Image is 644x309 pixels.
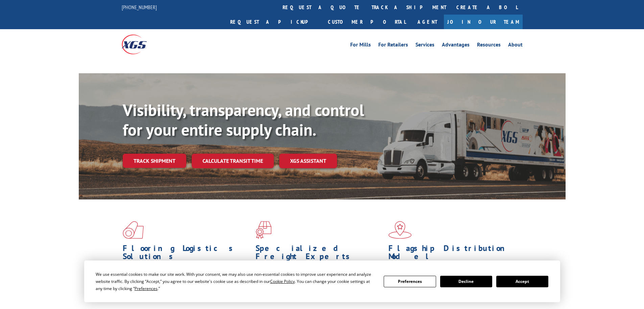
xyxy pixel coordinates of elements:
[256,221,271,239] img: xgs-icon-focused-on-flooring-red
[440,276,492,287] button: Decline
[444,15,523,29] a: Join Our Team
[415,42,434,50] a: Services
[123,221,144,239] img: xgs-icon-total-supply-chain-intelligence-red
[84,260,560,302] div: Cookie Consent Prompt
[256,244,383,264] h1: Specialized Freight Experts
[388,221,412,239] img: xgs-icon-flagship-distribution-model-red
[192,154,274,168] a: Calculate transit time
[384,276,436,287] button: Preferences
[122,4,157,11] a: [PHONE_NUMBER]
[279,154,337,168] a: XGS ASSISTANT
[270,278,295,284] span: Cookie Policy
[508,42,523,50] a: About
[225,15,323,29] a: Request a pickup
[378,42,408,50] a: For Retailers
[123,99,364,140] b: Visibility, transparency, and control for your entire supply chain.
[350,42,371,50] a: For Mills
[411,15,444,29] a: Agent
[96,271,376,292] div: We use essential cookies to make our site work. With your consent, we may also use non-essential ...
[442,42,470,50] a: Advantages
[123,154,186,168] a: Track shipment
[323,15,411,29] a: Customer Portal
[477,42,501,50] a: Resources
[135,286,158,291] span: Preferences
[388,244,516,264] h1: Flagship Distribution Model
[123,244,251,264] h1: Flooring Logistics Solutions
[496,276,548,287] button: Accept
